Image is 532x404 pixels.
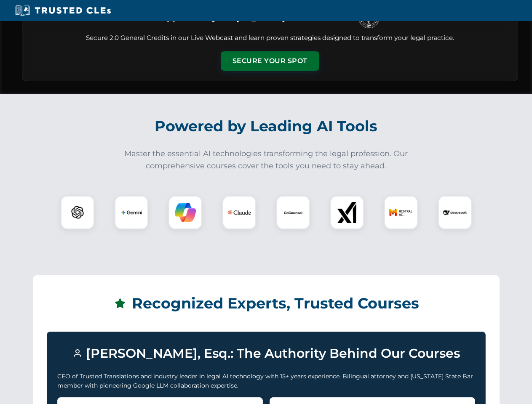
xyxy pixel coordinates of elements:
[119,148,414,172] p: Master the essential AI technologies transforming the legal profession. Our comprehensive courses...
[443,201,467,224] img: DeepSeek Logo
[276,196,310,229] div: CoCounsel
[438,196,472,229] div: DeepSeek
[227,201,251,224] img: Claude Logo
[389,201,413,224] img: Mistral AI Logo
[283,202,304,223] img: CoCounsel Logo
[33,112,500,141] h2: Powered by Leading AI Tools
[175,202,196,223] img: Copilot Logo
[337,202,358,223] img: xAI Logo
[221,51,319,71] button: Secure Your Spot
[61,196,94,229] div: ChatGPT
[168,196,202,229] div: Copilot
[57,342,475,365] h3: [PERSON_NAME], Esq.: The Authority Behind Our Courses
[222,196,256,229] div: Claude
[32,33,508,43] p: Secure 2.0 General Credits in our Live Webcast and learn proven strategies designed to transform ...
[47,289,486,318] h2: Recognized Experts, Trusted Courses
[384,196,418,229] div: Mistral AI
[121,202,142,223] img: Gemini Logo
[13,4,113,17] img: Trusted CLEs
[57,372,475,391] p: CEO of Trusted Translations and industry leader in legal AI technology with 15+ years experience....
[65,200,90,225] img: ChatGPT Logo
[115,196,148,229] div: Gemini
[330,196,364,229] div: xAI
